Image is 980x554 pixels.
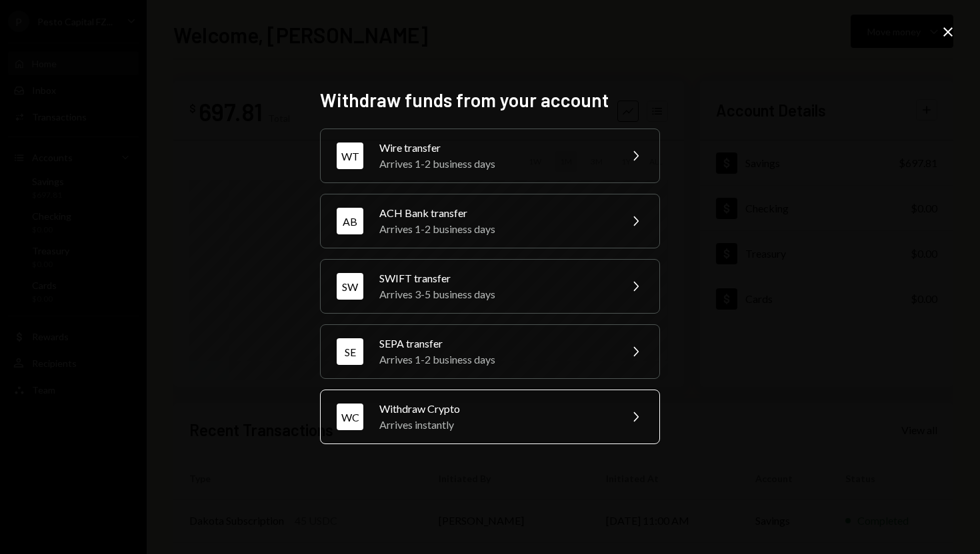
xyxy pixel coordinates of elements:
div: Arrives 1-2 business days [379,156,611,172]
div: Wire transfer [379,140,611,156]
div: AB [337,208,363,234]
div: Arrives 1-2 business days [379,221,611,237]
div: SW [337,273,363,300]
button: SESEPA transferArrives 1-2 business days [320,324,660,379]
button: WTWire transferArrives 1-2 business days [320,129,660,183]
button: SWSWIFT transferArrives 3-5 business days [320,259,660,314]
div: SE [337,338,363,365]
button: WCWithdraw CryptoArrives instantly [320,390,660,444]
div: ACH Bank transfer [379,205,611,221]
button: ABACH Bank transferArrives 1-2 business days [320,194,660,248]
div: Withdraw Crypto [379,401,611,417]
div: Arrives 1-2 business days [379,352,611,368]
div: WC [337,404,363,430]
h2: Withdraw funds from your account [320,87,660,113]
div: Arrives 3-5 business days [379,286,611,302]
div: WT [337,142,363,169]
div: SEPA transfer [379,336,611,352]
div: Arrives instantly [379,417,611,433]
div: SWIFT transfer [379,270,611,286]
